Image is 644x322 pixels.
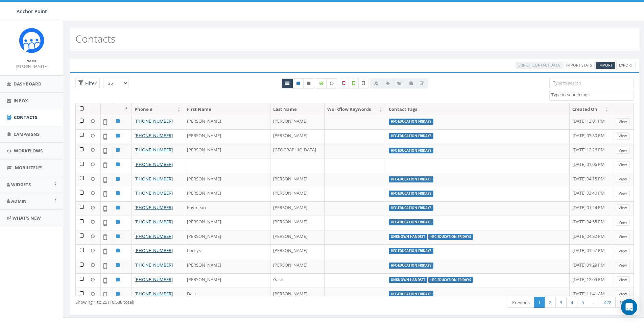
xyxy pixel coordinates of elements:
span: What's New [13,215,41,221]
textarea: Search [551,92,634,98]
a: [PERSON_NAME] [16,63,47,69]
div: Open Intercom Messenger [621,299,637,315]
label: HFC-Education Fridays [389,119,433,125]
label: Not Validated [358,78,368,89]
th: First Name [184,103,270,115]
a: View [616,204,630,212]
label: Validated [349,78,359,89]
td: [PERSON_NAME] [270,173,325,187]
a: [PHONE_NUMBER] [135,176,173,182]
span: Admin [11,198,27,204]
th: Phone #: activate to sort column ascending [132,103,184,115]
span: Inbox [14,98,28,104]
a: View [616,262,630,269]
a: [PHONE_NUMBER] [135,190,173,196]
td: [PERSON_NAME] [184,216,270,230]
td: [PERSON_NAME] [270,187,325,201]
a: View [616,190,630,197]
td: [DATE] 01:06 PM [570,158,612,173]
label: HFC-Education Fridays [389,263,433,269]
a: View [616,233,630,240]
span: Import [598,63,613,68]
td: Lornys [184,244,270,259]
td: [DATE] 01:57 PM [570,244,612,259]
td: [DATE] 04:15 PM [570,173,612,187]
a: Next [615,297,634,308]
a: [PHONE_NUMBER] [135,147,173,153]
label: Data not Enriched [326,78,337,89]
a: View [616,176,630,183]
label: HFC-Education Fridays [389,148,433,154]
th: Workflow Keywords: activate to sort column ascending [325,103,386,115]
img: Rally_platform_Icon_1.png [19,28,44,53]
td: Gash [270,273,325,288]
td: Daja [184,288,270,302]
a: Previous [508,297,534,308]
h2: Contacts [75,33,116,44]
th: Contact Tags [386,103,570,115]
td: [GEOGRAPHIC_DATA] [270,144,325,158]
a: [PHONE_NUMBER] [135,118,173,124]
a: … [588,297,600,308]
a: [PHONE_NUMBER] [135,247,173,253]
td: [DATE] 04:55 PM [570,216,612,230]
a: View [616,118,630,125]
td: [PERSON_NAME] [270,115,325,129]
a: View [616,147,630,154]
a: Import [596,62,615,69]
td: [PERSON_NAME] [270,259,325,273]
span: Filter [84,80,97,86]
a: View [616,161,630,168]
a: Active [293,78,304,89]
div: Showing 1 to 25 (10,538 total) [75,296,302,305]
span: Contacts [14,114,37,120]
label: HFC-Education Fridays [428,234,473,240]
a: 1 [534,297,545,308]
a: 2 [545,297,556,308]
a: Export [616,62,636,69]
input: Type to search [549,78,634,88]
a: [PHONE_NUMBER] [135,233,173,239]
td: Kaymean [184,201,270,216]
small: [PERSON_NAME] [16,64,47,69]
span: Anchor Point [17,8,47,15]
td: [DATE] 12:26 PM [570,144,612,158]
label: HFC-Education Fridays [389,191,433,197]
label: unknown handset [389,277,427,283]
span: MobilizeU™ [15,165,42,171]
label: Not a Mobile [339,78,349,89]
i: This phone number is subscribed and will receive texts. [296,81,300,85]
th: Last Name [270,103,325,115]
label: Data Enriched [316,78,327,89]
a: View [616,276,630,283]
span: Campaigns [14,131,40,137]
label: HFC-Education Fridays [389,291,433,297]
label: HFC-Education Fridays [389,133,433,139]
small: Name [26,58,37,63]
td: [DATE] 01:29 PM [570,259,612,273]
td: [DATE] 11:41 AM [570,288,612,302]
label: HFC-Education Fridays [389,176,433,182]
a: View [616,248,630,255]
a: [PHONE_NUMBER] [135,291,173,297]
a: View [616,291,630,298]
span: Dashboard [14,81,42,87]
label: HFC-Education Fridays [428,277,473,283]
td: [PERSON_NAME] [270,288,325,302]
td: [PERSON_NAME] [270,201,325,216]
a: Opted Out [303,78,314,89]
td: [DATE] 04:32 PM [570,230,612,245]
span: Advance Filter [75,78,100,89]
td: [PERSON_NAME] [184,230,270,245]
td: [PERSON_NAME] [184,129,270,144]
td: [DATE] 03:40 PM [570,187,612,201]
td: [PERSON_NAME] [184,173,270,187]
a: 4 [566,297,577,308]
td: [PERSON_NAME] [270,244,325,259]
td: [PERSON_NAME] [184,144,270,158]
td: [PERSON_NAME] [184,273,270,288]
label: unknown handset [389,234,427,240]
a: [PHONE_NUMBER] [135,161,173,167]
i: This phone number is unsubscribed and has opted-out of all texts. [307,81,310,85]
label: HFC-Education Fridays [389,248,433,254]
